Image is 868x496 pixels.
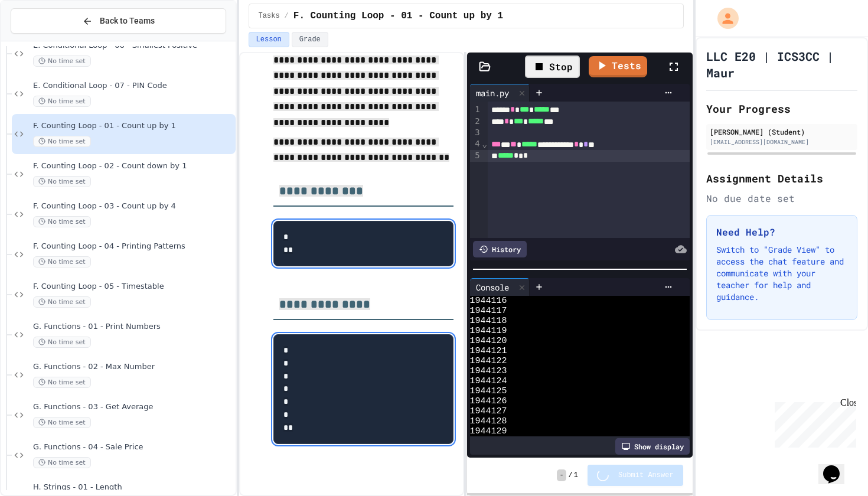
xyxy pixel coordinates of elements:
div: 2 [470,116,482,128]
span: G. Functions - 03 - Get Average [33,402,233,412]
div: Show display [615,438,690,455]
span: G. Functions - 02 - Max Number [33,362,233,372]
div: [PERSON_NAME] (Student) [710,126,854,137]
div: My Account [705,5,742,32]
span: 1944118 [470,316,507,326]
span: F. Counting Loop - 01 - Count up by 1 [33,121,233,131]
span: Tasks [259,11,280,21]
span: - [557,469,566,481]
span: 1944117 [470,306,507,316]
span: E. Conditional Loop - 06 - Smallest Positive [33,41,233,51]
div: History [473,241,527,257]
span: F. Counting Loop - 04 - Printing Patterns [33,242,233,252]
span: 1 [574,471,578,480]
span: Submit Answer [618,471,674,480]
span: No time set [33,176,91,187]
span: 1944127 [470,406,507,416]
span: No time set [33,296,91,308]
span: F. Counting Loop - 01 - Count up by 1 [293,9,503,23]
a: Tests [589,56,647,77]
span: No time set [33,216,91,227]
span: G. Functions - 04 - Sale Price [33,442,233,452]
h3: Need Help? [716,225,847,239]
p: Switch to "Grade View" to access the chat feature and communicate with your teacher for help and ... [716,244,847,303]
div: Stop [525,56,580,78]
span: 1944126 [470,396,507,406]
span: No time set [33,377,91,388]
span: G. Functions - 01 - Print Numbers [33,322,233,332]
h1: LLC E20 | ICS3CC | Maur [706,48,857,81]
span: No time set [33,56,91,67]
span: F. Counting Loop - 05 - Timestable [33,282,233,292]
span: Fold line [482,139,488,149]
span: No time set [33,337,91,348]
div: 4 [470,138,482,150]
span: No time set [33,417,91,428]
span: 1944119 [470,326,507,336]
div: 5 [470,150,482,162]
button: Lesson [249,32,289,47]
div: Console [470,281,515,293]
span: F. Counting Loop - 02 - Count down by 1 [33,161,233,171]
h2: Assignment Details [706,170,857,187]
span: 1944129 [470,426,507,436]
span: 1944125 [470,386,507,396]
span: H. Strings - 01 - Length [33,482,233,492]
div: No due date set [706,191,857,205]
iframe: chat widget [818,449,856,484]
iframe: chat widget [770,397,856,448]
span: 1944128 [470,416,507,426]
span: F. Counting Loop - 03 - Count up by 4 [33,201,233,211]
span: 1944122 [470,356,507,366]
span: 1944124 [470,376,507,386]
div: Chat with us now!Close [5,5,81,75]
h2: Your Progress [706,100,857,117]
span: E. Conditional Loop - 07 - PIN Code [33,81,233,91]
span: / [569,471,573,480]
span: 1944123 [470,366,507,376]
span: No time set [33,96,91,107]
span: Back to Teams [100,15,155,27]
span: No time set [33,256,91,267]
div: [EMAIL_ADDRESS][DOMAIN_NAME] [710,138,854,146]
span: 1944120 [470,336,507,346]
span: No time set [33,136,91,147]
div: 1 [470,104,482,116]
div: main.py [470,87,515,99]
span: 1944121 [470,346,507,356]
button: Grade [292,32,328,47]
span: No time set [33,457,91,468]
span: / [285,11,289,21]
div: 3 [470,127,482,138]
span: 1944116 [470,296,507,306]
